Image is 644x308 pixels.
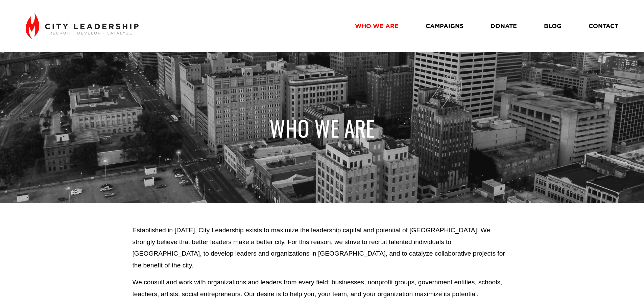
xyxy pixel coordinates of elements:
a: BLOG [544,20,562,32]
a: CAMPAIGNS [426,20,463,32]
a: WHO WE ARE [355,20,399,32]
a: DONATE [491,20,517,32]
img: City Leadership - Recruit. Develop. Catalyze. [26,13,138,39]
p: Established in [DATE], City Leadership exists to maximize the leadership capital and potential of... [132,224,511,271]
p: We consult and work with organizations and leaders from every field: businesses, nonprofit groups... [132,277,511,300]
h1: WHO WE ARE [132,115,511,141]
a: CONTACT [589,20,618,32]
